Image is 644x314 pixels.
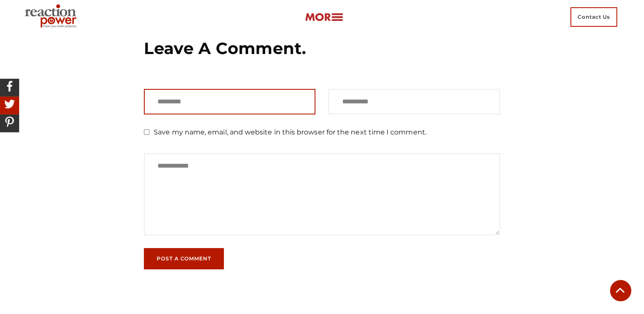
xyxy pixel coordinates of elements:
[144,38,500,59] h3: Leave a Comment.
[2,114,17,129] img: Share On Pinterest
[21,2,83,32] img: Executive Branding | Personal Branding Agency
[2,79,17,94] img: Share On Facebook
[144,248,224,269] button: Post a Comment
[305,12,343,22] img: more-btn.png
[157,256,211,261] span: Post a Comment
[2,97,17,111] img: Share On Twitter
[570,7,617,27] span: Contact Us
